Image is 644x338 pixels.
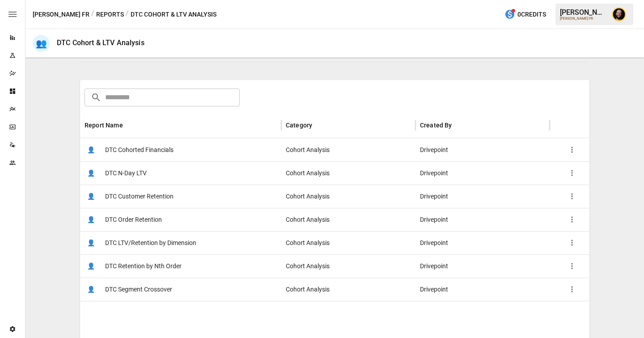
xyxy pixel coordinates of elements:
div: DTC Cohort & LTV Analysis [57,38,144,47]
div: Drivepoint [415,278,550,301]
button: Sort [453,119,466,131]
span: DTC Cohorted Financials [105,139,174,161]
div: Cohort Analysis [281,278,415,301]
div: Cohort Analysis [281,254,415,278]
button: Ciaran Nugent [606,2,631,27]
div: Created By [420,122,452,129]
div: Cohort Analysis [281,161,415,185]
div: Drivepoint [415,138,550,161]
span: DTC Segment Crossover [105,278,172,301]
div: [PERSON_NAME] [560,8,606,17]
button: Reports [96,9,124,20]
div: Drivepoint [415,254,550,278]
button: 0Credits [501,6,550,23]
div: Cohort Analysis [281,185,415,208]
div: Report Name [85,122,123,129]
span: DTC Customer Retention [105,185,174,208]
button: [PERSON_NAME] FR [33,9,89,20]
span: 👤 [85,213,98,226]
div: Drivepoint [415,208,550,231]
span: 👤 [85,236,98,249]
div: Drivepoint [415,231,550,254]
span: DTC LTV/Retention by Dimension [105,232,196,254]
div: Category [286,122,312,129]
span: 0 Credits [517,9,546,20]
div: Cohort Analysis [281,138,415,161]
span: DTC N-Day LTV [105,162,147,185]
div: [PERSON_NAME] FR [560,17,606,21]
span: 👤 [85,166,98,180]
span: DTC Retention by Nth Order [105,255,182,278]
button: Sort [313,119,326,131]
div: Drivepoint [415,185,550,208]
span: 👤 [85,190,98,203]
div: Cohort Analysis [281,231,415,254]
span: DTC Order Retention [105,208,162,231]
span: 👤 [85,259,98,273]
button: Sort [124,119,136,131]
div: / [91,9,94,20]
img: Ciaran Nugent [612,7,626,21]
div: 👥 [33,35,50,52]
div: Cohort Analysis [281,208,415,231]
div: / [126,9,129,20]
span: 👤 [85,283,98,296]
span: 👤 [85,143,98,156]
div: Drivepoint [415,161,550,185]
